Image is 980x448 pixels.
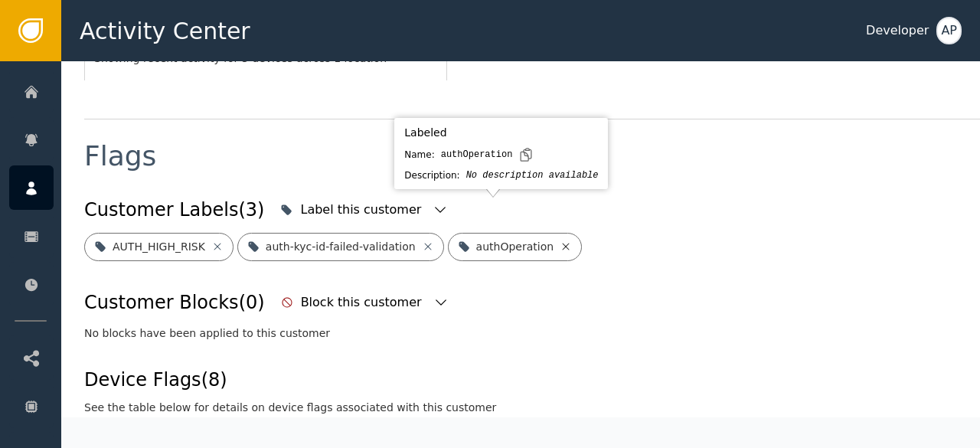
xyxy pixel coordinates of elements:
div: Label this customer [300,201,425,219]
div: Device Flags (8) [84,366,496,394]
div: Customer Labels (3) [84,196,264,224]
div: Name: [404,148,434,162]
div: Customer Blocks (0) [84,289,265,316]
button: AP [936,17,962,44]
div: Description: [404,168,459,182]
span: Activity Center [80,14,250,48]
div: authOperation [476,239,554,255]
div: Block this customer [301,293,426,312]
div: No description available [466,168,599,182]
div: authOperation [441,148,513,162]
div: AUTH_HIGH_RISK [113,239,205,255]
div: auth-kyc-id-failed-validation [266,239,416,255]
button: Label this customer [276,193,452,227]
button: Block this customer [277,286,452,319]
div: Flags [84,142,156,170]
div: See the table below for details on device flags associated with this customer [84,400,496,416]
div: Developer [866,21,929,40]
div: Labeled [404,125,598,141]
